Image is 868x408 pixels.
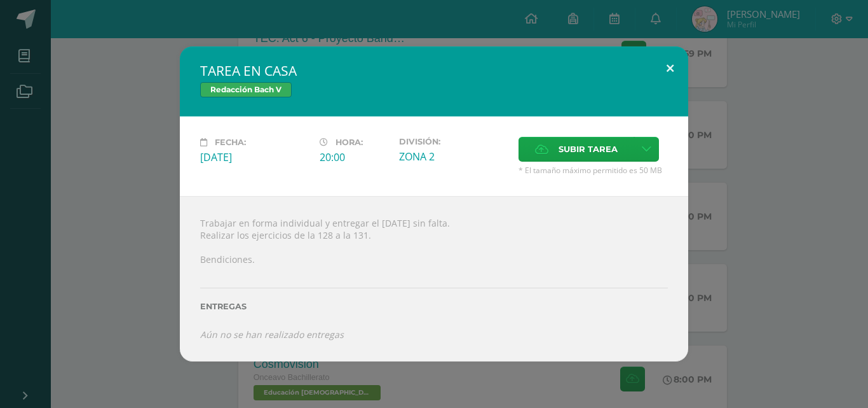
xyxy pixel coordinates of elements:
[519,165,668,176] span: * El tamaño máximo permitido es 50 MB
[399,150,508,164] div: ZONA 2
[200,62,668,80] h2: TAREA EN CASA
[200,150,309,164] div: [DATE]
[336,137,363,147] span: Hora:
[200,302,668,311] label: Entregas
[652,46,688,90] button: Close (Esc)
[180,196,688,361] div: Trabajar en forma individual y entregar el [DATE] sin falta. Realizar los ejercicios de la 128 a ...
[215,137,246,147] span: Fecha:
[200,82,292,97] span: Redacción Bach V
[559,137,618,161] span: Subir tarea
[399,137,508,146] label: División:
[200,328,344,341] i: Aún no se han realizado entregas
[320,150,389,164] div: 20:00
